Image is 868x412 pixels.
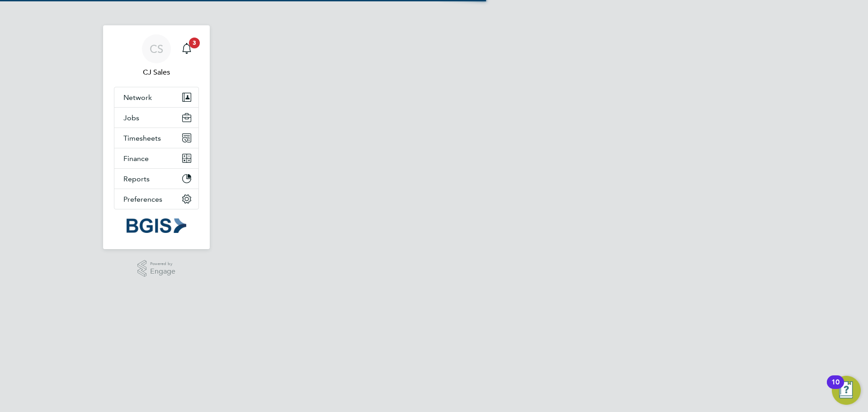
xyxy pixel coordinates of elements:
span: Timesheets [123,134,161,142]
span: CJ Sales [114,67,199,78]
img: bgis-logo-retina.png [127,218,186,233]
span: Jobs [123,114,139,122]
span: 3 [189,38,200,48]
button: Jobs [114,108,198,128]
button: Open Resource Center, 10 new notifications [832,376,861,405]
span: Powered by [150,260,175,268]
div: 10 [831,382,840,394]
a: Powered byEngage [137,260,176,277]
a: Go to home page [114,218,199,233]
span: Reports [123,175,150,183]
a: 3 [178,34,196,63]
a: CSCJ Sales [114,34,199,78]
button: Preferences [114,189,198,209]
button: Reports [114,169,198,189]
button: Finance [114,148,198,168]
button: Timesheets [114,128,198,148]
span: Preferences [123,195,162,204]
span: Finance [123,154,149,163]
span: CS [150,43,163,55]
span: Network [123,93,152,102]
span: Engage [150,268,175,275]
nav: Main navigation [103,25,210,249]
button: Network [114,87,198,107]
